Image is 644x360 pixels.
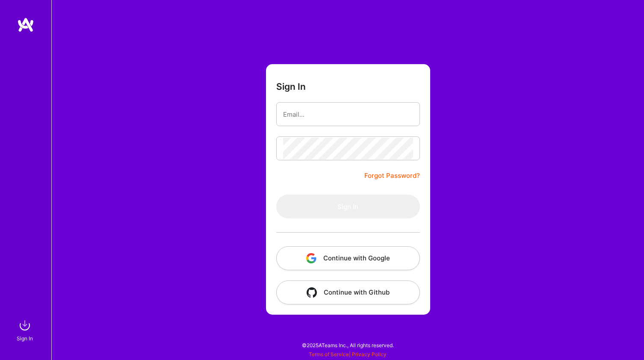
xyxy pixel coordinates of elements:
[352,351,387,357] a: Privacy Policy
[17,17,34,32] img: logo
[309,351,387,357] span: |
[283,103,413,125] input: Email...
[276,195,420,218] button: Sign In
[51,334,644,356] div: © 2025 ATeams Inc., All rights reserved.
[276,246,420,270] button: Continue with Google
[17,334,33,343] div: Sign In
[307,287,317,298] img: icon
[276,81,306,92] h3: Sign In
[276,280,420,304] button: Continue with Github
[306,253,316,263] img: icon
[364,171,420,181] a: Forgot Password?
[18,317,33,343] a: sign inSign In
[16,317,33,334] img: sign in
[309,351,349,357] a: Terms of Service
